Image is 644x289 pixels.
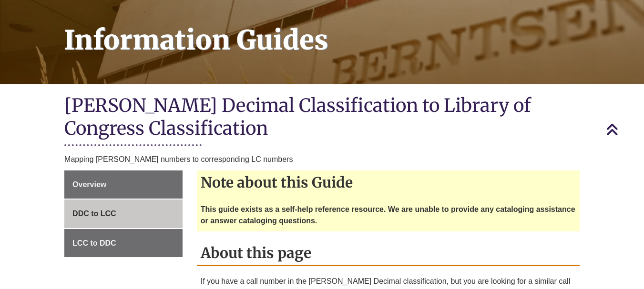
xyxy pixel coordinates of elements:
[64,170,183,258] div: Guide Page Menu
[64,155,293,163] span: Mapping [PERSON_NAME] numbers to corresponding LC numbers
[201,205,575,225] strong: This guide exists as a self-help reference resource. We are unable to provide any cataloging assi...
[72,209,116,218] span: DDC to LCC
[64,199,183,228] a: DDC to LCC
[606,123,642,136] a: Back to Top
[64,229,183,258] a: LCC to DDC
[64,94,580,142] h1: [PERSON_NAME] Decimal Classification to Library of Congress Classification
[72,180,106,189] span: Overview
[64,170,183,199] a: Overview
[197,170,580,194] h2: Note about this Guide
[197,241,580,266] h2: About this page
[72,239,116,247] span: LCC to DDC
